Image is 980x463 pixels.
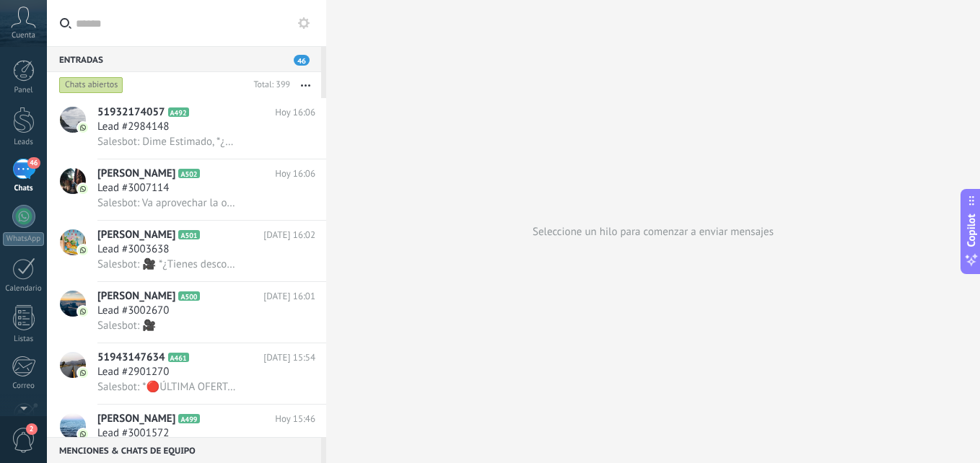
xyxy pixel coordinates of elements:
[964,214,979,247] span: Copilot
[97,365,169,379] span: Lead #2901270
[263,289,315,304] span: [DATE] 16:01
[47,343,326,404] a: avataricon51943147634A461[DATE] 15:54Lead #2901270Salesbot: *🔴ÚLTIMA OFERTA SOLO POR 10 MINUTOS* ...
[275,167,315,181] span: Hoy 16:06
[97,289,175,304] span: [PERSON_NAME]
[47,46,321,72] div: Entradas
[97,319,156,332] span: Salesbot: 🎥
[275,105,315,120] span: Hoy 16:06
[97,242,169,257] span: Lead #3003638
[168,107,189,117] span: A492
[12,31,35,40] span: Cuenta
[78,245,88,255] img: icon
[97,304,169,318] span: Lead #3002670
[47,282,326,343] a: avataricon[PERSON_NAME]A500[DATE] 16:01Lead #3002670Salesbot: 🎥
[294,55,310,66] span: 46
[26,423,38,435] span: 2
[97,196,236,210] span: Salesbot: Va aprovechar la oferta, estimado?
[263,350,315,365] span: [DATE] 15:54
[97,257,236,271] span: Salesbot: 🎥 *¿Tienes desconfianza en comprar? Mira este video👆* ✅ENVIA TU COMPROBANTE DE PAGO Y R...
[59,76,123,94] div: Chats abiertos
[248,78,290,92] div: Total: 399
[78,307,88,317] img: icon
[3,86,45,95] div: Panel
[47,98,326,159] a: avataricon51932174057A492Hoy 16:06Lead #2984148Salesbot: Dime Estimado, *¿Te animas a aprovechar ...
[47,221,326,281] a: avataricon[PERSON_NAME]A501[DATE] 16:02Lead #3003638Salesbot: 🎥 *¿Tienes desconfianza en comprar?...
[97,426,169,441] span: Lead #3001572
[3,335,45,344] div: Listas
[3,184,45,193] div: Chats
[3,382,45,391] div: Correo
[3,138,45,147] div: Leads
[78,368,88,378] img: icon
[97,167,175,181] span: [PERSON_NAME]
[97,412,175,426] span: [PERSON_NAME]
[78,123,88,133] img: icon
[97,228,175,242] span: [PERSON_NAME]
[263,228,315,242] span: [DATE] 16:02
[178,169,199,178] span: A502
[3,232,44,246] div: WhatsApp
[178,291,199,301] span: A500
[78,429,88,439] img: icon
[178,230,199,239] span: A501
[168,353,189,362] span: A461
[97,105,165,120] span: 51932174057
[78,184,88,194] img: icon
[275,412,315,426] span: Hoy 15:46
[97,350,165,365] span: 51943147634
[97,181,169,195] span: Lead #3007114
[97,135,236,149] span: Salesbot: Dime Estimado, *¿Te animas a aprovechar la oferta o tienes alguna duda para ayudarte?*
[3,284,45,294] div: Calendario
[27,157,40,169] span: 46
[97,120,169,134] span: Lead #2984148
[47,159,326,220] a: avataricon[PERSON_NAME]A502Hoy 16:06Lead #3007114Salesbot: Va aprovechar la oferta, estimado?
[47,437,321,463] div: Menciones & Chats de equipo
[97,380,236,394] span: Salesbot: *🔴ÚLTIMA OFERTA SOLO POR 10 MINUTOS* ¡Es ahora o nunca!🔥 📚Llévate los 3 LIBROS en PDF p...
[290,72,321,98] button: Más
[178,414,199,423] span: A499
